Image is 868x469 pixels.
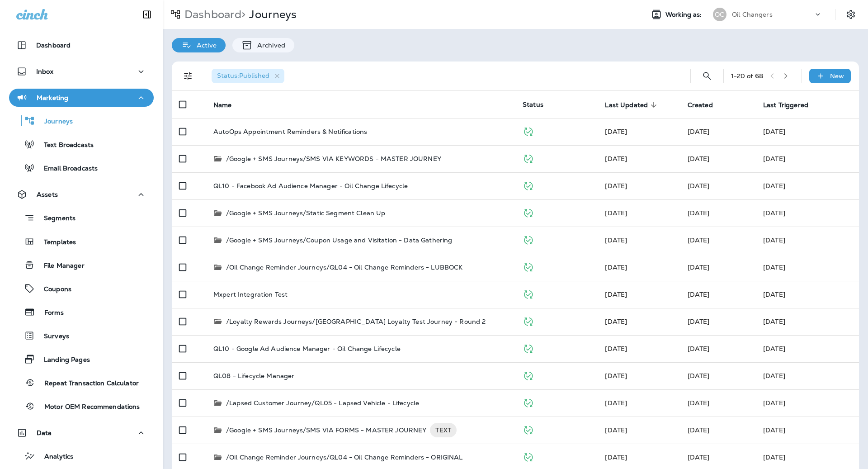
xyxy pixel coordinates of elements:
p: Repeat Transaction Calculator [35,379,139,388]
button: Text Broadcasts [9,135,154,154]
p: Segments [35,214,75,223]
button: Assets [9,185,154,204]
span: Brookelynn Miller [688,290,710,298]
span: Eluwa Monday [605,453,627,461]
button: Inbox [9,62,154,81]
span: Brookelynn Miller [605,317,627,326]
p: /Oil Change Reminder Journeys/QL04 - Oil Change Reminders - LUBBOCK [226,263,462,272]
span: Brookelynn Miller [688,399,710,407]
span: Brookelynn Miller [688,263,710,271]
p: Dashboard [36,42,71,49]
p: Dashboard > [181,8,245,21]
span: Status : Published [217,71,269,80]
p: QL08 - Lifecycle Manager [213,372,294,379]
td: [DATE] [756,118,859,145]
span: Developer Integrations [605,372,627,380]
span: Created [688,101,725,109]
button: Motor OEM Recommendations [9,397,154,416]
td: [DATE] [756,281,859,308]
span: Last Triggered [763,101,820,109]
p: Assets [37,191,58,198]
span: Created [688,101,713,109]
p: /Google + SMS Journeys/SMS VIA KEYWORDS - MASTER JOURNEY [226,154,441,163]
p: Oil Changers [732,11,773,18]
span: TEXT [430,426,457,435]
p: Landing Pages [35,356,90,365]
span: Last Updated [605,101,648,109]
p: Email Broadcasts [35,165,98,173]
p: /Google + SMS Journeys/SMS VIA FORMS - MASTER JOURNEY [226,423,426,437]
button: Settings [843,6,859,23]
button: Dashboard [9,36,154,54]
span: Brookelynn Miller [605,345,627,353]
span: Published [523,425,534,433]
span: Brookelynn Miller [688,209,710,217]
button: Collapse Sidebar [134,5,160,24]
span: Brookelynn Miller [605,155,627,163]
span: Brookelynn Miller [688,128,710,136]
button: Landing Pages [9,350,154,369]
button: Journeys [9,111,154,130]
span: Published [523,235,534,243]
span: Name [213,101,244,109]
p: Marketing [37,94,68,101]
p: QL10 - Google Ad Audience Manager - Oil Change Lifecycle [213,345,401,352]
p: Active [192,42,217,49]
span: Brookelynn Miller [605,128,627,136]
p: Motor OEM Recommendations [35,403,140,412]
span: Brookelynn Miller [688,182,710,190]
span: Published [523,208,534,216]
span: Published [523,127,534,135]
td: [DATE] [756,308,859,335]
p: AutoOps Appointment Reminders & Notifications [213,128,367,135]
p: /Loyalty Rewards Journeys/[GEOGRAPHIC_DATA] Loyalty Test Journey - Round 2 [226,317,486,326]
p: /Oil Change Reminder Journeys/QL04 - Oil Change Reminders - ORIGINAL [226,453,463,462]
td: [DATE] [756,362,859,389]
button: Coupons [9,279,154,298]
p: Templates [35,238,76,247]
span: Working as: [665,11,704,19]
span: Brookelynn Miller [688,453,710,461]
span: Brookelynn Miller [605,263,627,271]
button: File Manager [9,256,154,275]
button: Data [9,424,154,442]
span: Brookelynn Miller [605,209,627,217]
span: Status [523,100,543,109]
button: Filters [179,67,197,85]
span: Published [523,398,534,406]
span: Name [213,101,232,109]
span: J-P Scoville [688,372,710,380]
div: 1 - 20 of 68 [731,72,763,80]
div: OC [713,8,726,21]
p: Surveys [35,332,69,341]
td: [DATE] [756,254,859,281]
p: Text Broadcasts [35,141,94,150]
p: Inbox [36,68,53,75]
td: [DATE] [756,335,859,362]
p: Mxpert Integration Test [213,291,288,298]
p: /Google + SMS Journeys/Static Segment Clean Up [226,208,385,218]
span: Brookelynn Miller [688,426,710,434]
span: Brookelynn Miller [688,155,710,163]
p: Data [37,429,52,436]
p: Analytics [35,453,73,461]
span: Brookelynn Miller [605,426,627,434]
span: Published [523,344,534,352]
div: Status:Published [212,69,284,83]
p: Archived [253,42,285,49]
td: [DATE] [756,145,859,172]
span: Published [523,317,534,325]
span: Published [523,262,534,270]
span: Brookelynn Miller [605,399,627,407]
span: Last Triggered [763,101,808,109]
div: TEXT [430,423,457,437]
button: Marketing [9,89,154,107]
span: Brookelynn Miller [605,290,627,298]
p: Coupons [35,285,71,294]
button: Repeat Transaction Calculator [9,373,154,392]
td: [DATE] [756,389,859,417]
p: Journeys [245,8,297,21]
button: Analytics [9,446,154,465]
span: Published [523,289,534,298]
td: [DATE] [756,417,859,444]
